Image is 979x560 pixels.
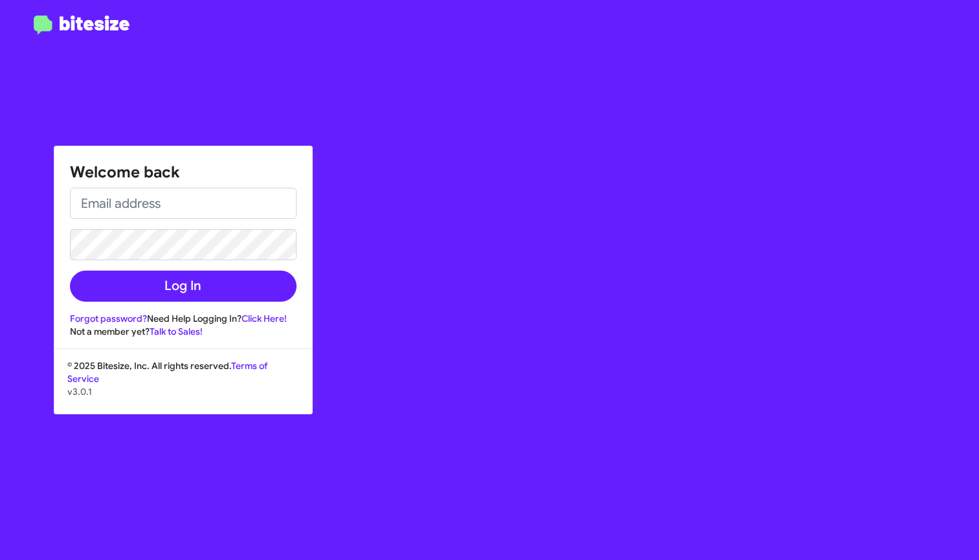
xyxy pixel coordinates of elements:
a: Click Here! [242,313,287,324]
div: Need Help Logging In? [70,312,297,325]
input: Email address [70,188,297,219]
h1: Welcome back [70,162,297,183]
a: Talk to Sales! [150,326,203,337]
button: Log In [70,271,297,302]
a: Terms of Service [67,360,267,385]
div: © 2025 Bitesize, Inc. All rights reserved. [54,359,312,414]
div: Not a member yet? [70,325,297,338]
a: Forgot password? [70,313,147,324]
p: v3.0.1 [67,385,299,398]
